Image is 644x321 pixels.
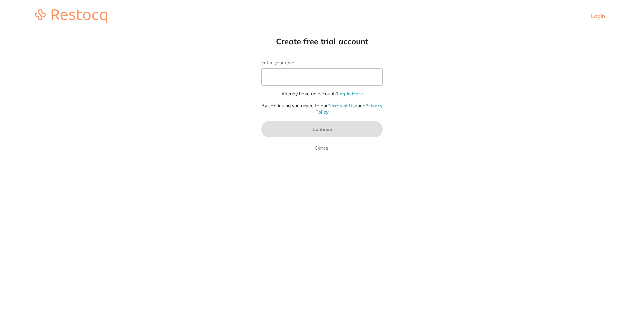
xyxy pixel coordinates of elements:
[328,103,357,109] a: Terms of Use
[261,121,383,137] button: Continue
[35,9,107,23] img: restocq_logo.svg
[591,13,605,20] a: Login
[261,60,383,66] label: Enter your email
[248,36,396,46] h1: Create free trial account
[337,91,363,97] a: Log In Here
[261,103,383,116] p: By continuing you agree to our and
[313,144,331,152] a: Cancel
[261,91,383,97] p: Already have an account?
[315,103,383,115] a: Privacy Policy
